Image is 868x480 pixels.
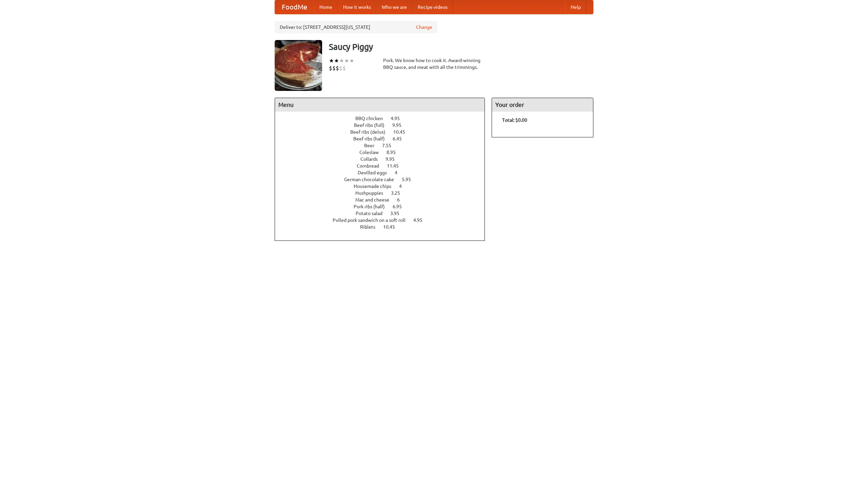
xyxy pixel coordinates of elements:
a: FoodMe [275,0,314,14]
span: German chocolate cake [344,177,401,182]
span: 11.45 [387,163,406,169]
li: $ [336,64,339,72]
span: 9.95 [386,156,401,162]
li: $ [332,64,336,72]
a: Pork ribs (half) 6.95 [354,204,414,209]
a: Hushpuppies 3.25 [355,190,413,196]
h4: Menu [275,98,485,112]
a: Beef ribs (half) 6.45 [353,136,414,141]
span: 8.95 [387,150,402,155]
span: 10.45 [383,224,402,230]
a: Coleslaw 8.95 [359,150,408,155]
a: Collards 9.95 [360,156,407,162]
a: Housemade chips 4 [354,184,414,189]
b: Total: $0.00 [502,117,527,123]
li: $ [339,64,342,72]
span: Riblets [360,224,382,230]
li: ★ [334,57,339,64]
a: Who we are [376,0,412,14]
span: 6.95 [393,204,409,209]
span: Collards [360,156,384,162]
a: Riblets 10.45 [360,224,408,230]
span: 7.55 [382,143,398,148]
span: Coleslaw [359,150,386,155]
a: Beef ribs (full) 9.95 [354,122,414,128]
span: Hushpuppies [355,190,390,196]
h3: Saucy Piggy [329,40,593,54]
a: Pulled pork sandwich on a soft roll 4.95 [333,217,435,223]
span: 4.95 [391,116,407,121]
a: Change [416,24,432,31]
a: How it works [338,0,376,14]
span: 6.45 [393,136,409,141]
div: Pork. We know how to cook it. Award-winning BBQ sauce, and meat with all the trimmings. [383,57,485,71]
a: Mac and cheese 6 [355,197,412,203]
li: ★ [349,57,354,64]
span: BBQ chicken [355,116,390,121]
a: Help [565,0,586,14]
span: 4 [395,170,404,175]
li: $ [342,64,346,72]
h4: Your order [492,98,593,112]
span: Beef ribs (full) [354,122,391,128]
li: ★ [344,57,349,64]
span: 4.95 [413,217,429,223]
span: 3.95 [390,211,406,216]
span: Potato salad [356,211,389,216]
img: angular.jpg [275,40,322,91]
li: $ [329,64,332,72]
li: ★ [329,57,334,64]
a: Home [314,0,338,14]
a: Recipe videos [412,0,453,14]
span: Devilled eggs [358,170,394,175]
span: Pulled pork sandwich on a soft roll [333,217,412,223]
span: 9.95 [392,122,408,128]
a: Beer 7.55 [364,143,404,148]
li: ★ [339,57,344,64]
span: 5.95 [402,177,418,182]
span: Beef ribs (half) [353,136,392,141]
span: Cornbread [357,163,386,169]
a: Cornbread 11.45 [357,163,411,169]
span: 10.45 [393,129,412,135]
span: Mac and cheese [355,197,396,203]
span: Beef ribs (delux) [350,129,392,135]
span: Pork ribs (half) [354,204,392,209]
span: 6 [397,197,407,203]
span: Beer [364,143,381,148]
span: Housemade chips [354,184,398,189]
a: Potato salad 3.95 [356,211,412,216]
a: Beef ribs (delux) 10.45 [350,129,418,135]
span: 4 [399,184,409,189]
a: Devilled eggs 4 [358,170,410,175]
div: Deliver to: [STREET_ADDRESS][US_STATE] [275,21,437,33]
a: German chocolate cake 5.95 [344,177,423,182]
span: 3.25 [391,190,407,196]
a: BBQ chicken 4.95 [355,116,412,121]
